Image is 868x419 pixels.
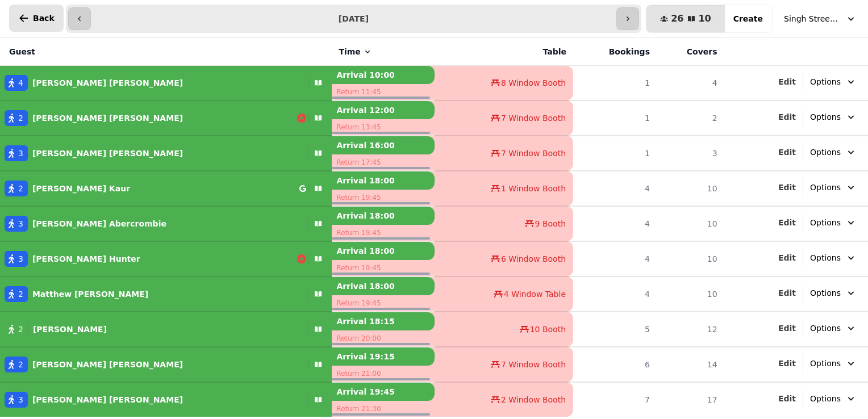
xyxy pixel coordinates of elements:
span: Edit [778,78,796,86]
span: 7 Window Booth [501,112,566,124]
td: 10 [657,276,724,312]
p: [PERSON_NAME] [33,324,107,335]
p: Arrival 18:00 [332,242,434,260]
p: [PERSON_NAME] [PERSON_NAME] [32,77,183,89]
td: 10 [657,171,724,206]
button: Time [339,46,372,57]
p: [PERSON_NAME] Hunter [32,253,140,265]
td: 1 [573,136,657,171]
button: Options [803,353,863,374]
button: Options [803,248,863,268]
button: Options [803,107,863,127]
button: Edit [778,146,796,158]
span: 2 [18,324,23,335]
button: Edit [778,322,796,334]
span: 10 Booth [530,324,566,335]
p: Return 20:00 [332,330,434,346]
p: Return 19:45 [332,225,434,241]
span: Singh Street Bruntsfield [784,13,841,24]
td: 12 [657,312,724,347]
span: 3 [18,218,23,229]
span: 3 [18,253,23,265]
p: Arrival 18:00 [332,171,434,190]
button: Options [803,318,863,338]
p: Return 19:45 [332,190,434,206]
span: Options [810,146,841,158]
span: Options [810,322,841,334]
span: Options [810,217,841,228]
span: 3 [18,148,23,159]
p: [PERSON_NAME] [PERSON_NAME] [32,359,183,370]
span: Options [810,76,841,87]
td: 1 [573,66,657,101]
td: 10 [657,241,724,276]
p: Return 17:45 [332,154,434,170]
th: Covers [657,38,724,66]
th: Table [435,38,573,66]
td: 17 [657,382,724,417]
p: Return 19:45 [332,295,434,311]
span: 3 [18,394,23,405]
span: 4 [18,77,23,89]
button: 2610 [646,5,725,32]
span: 8 Window Booth [501,77,566,89]
span: 4 Window Table [504,288,566,300]
td: 4 [573,206,657,241]
span: 26 [671,14,683,23]
p: [PERSON_NAME] [PERSON_NAME] [32,148,183,159]
button: Options [803,388,863,409]
td: 4 [573,171,657,206]
button: Edit [778,182,796,193]
p: Arrival 10:00 [332,66,434,84]
p: Return 13:45 [332,119,434,135]
button: Back [9,5,64,32]
button: Edit [778,76,796,87]
span: Create [733,15,763,23]
span: 9 Booth [535,218,566,229]
button: Edit [778,287,796,299]
span: 7 Window Booth [501,359,566,370]
span: 2 [18,112,23,124]
td: 4 [573,241,657,276]
span: Options [810,182,841,193]
button: Edit [778,111,796,123]
span: 2 [18,359,23,370]
p: Arrival 19:15 [332,347,434,366]
button: Options [803,177,863,198]
button: Options [803,283,863,303]
span: Edit [778,113,796,121]
button: Edit [778,393,796,404]
th: Bookings [573,38,657,66]
span: 1 Window Booth [501,183,566,194]
span: 10 [698,14,711,23]
p: Arrival 16:00 [332,136,434,154]
span: Options [810,252,841,263]
button: Options [803,142,863,162]
p: [PERSON_NAME] Kaur [32,183,130,194]
p: [PERSON_NAME] [PERSON_NAME] [32,112,183,124]
span: Edit [778,148,796,156]
td: 5 [573,312,657,347]
span: Edit [778,183,796,191]
button: Options [803,72,863,92]
td: 4 [657,66,724,101]
td: 10 [657,206,724,241]
span: Time [339,46,360,57]
button: Edit [778,358,796,369]
span: Edit [778,324,796,332]
span: Options [810,393,841,404]
td: 14 [657,347,724,382]
span: 7 Window Booth [501,148,566,159]
td: 6 [573,347,657,382]
p: Return 21:30 [332,401,434,417]
p: Arrival 12:00 [332,101,434,119]
button: Edit [778,217,796,228]
p: Matthew [PERSON_NAME] [32,288,148,300]
span: Edit [778,289,796,297]
td: 1 [573,100,657,136]
button: Singh Street Bruntsfield [777,9,863,29]
p: Return 11:45 [332,84,434,100]
span: Edit [778,219,796,227]
p: Arrival 18:00 [332,207,434,225]
span: Edit [778,254,796,262]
